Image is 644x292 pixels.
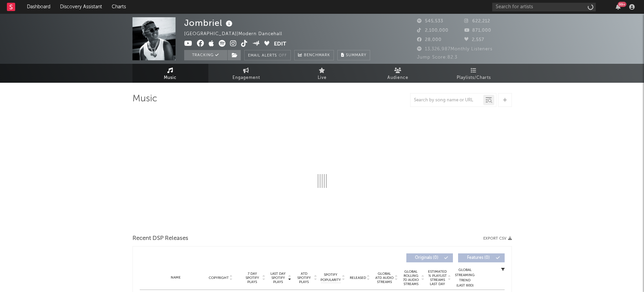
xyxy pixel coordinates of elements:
button: Summary [337,50,370,60]
a: Music [132,64,208,83]
span: Originals ( 0 ) [411,256,443,260]
button: Email AlertsOff [244,50,291,60]
div: [GEOGRAPHIC_DATA] | Modern Dancehall [184,30,290,38]
span: Last Day Spotify Plays [269,272,287,284]
div: Global Streaming Trend (Last 60D) [455,268,475,288]
span: Released [350,276,366,280]
span: Music [164,74,177,82]
span: Engagement [232,74,260,82]
a: Engagement [208,64,284,83]
a: Benchmark [294,50,334,60]
span: Features ( 0 ) [463,256,494,260]
span: Copyright [209,276,229,280]
input: Search for artists [492,3,596,11]
span: Audience [387,74,408,82]
button: Edit [274,40,286,49]
a: Audience [360,64,436,83]
span: 2,100,000 [417,28,448,33]
div: Jombriel [184,17,234,29]
a: Live [284,64,360,83]
span: Live [318,74,327,82]
span: ATD Spotify Plays [295,272,313,284]
button: 99+ [616,4,621,10]
span: Playlists/Charts [457,74,491,82]
button: Export CSV [483,236,512,241]
button: Originals(0) [406,253,453,262]
span: 28,000 [417,38,442,42]
input: Search by song name or URL [410,98,483,103]
em: Off [279,54,287,58]
span: 13,326,987 Monthly Listeners [417,47,493,51]
button: Features(0) [458,253,505,262]
span: 7 Day Spotify Plays [243,272,261,284]
span: Jump Score: 82.3 [417,55,457,60]
div: Name [153,275,199,280]
span: Summary [346,53,366,57]
div: 99 + [618,2,626,7]
span: Benchmark [304,51,330,60]
span: 622,212 [464,19,490,23]
span: Global Rolling 7D Audio Streams [402,270,420,286]
span: 2,557 [464,38,484,42]
span: 871,000 [464,28,491,33]
span: Recent DSP Releases [132,234,188,243]
span: Spotify Popularity [320,272,341,283]
span: Estimated % Playlist Streams Last Day [428,270,447,286]
span: Global ATD Audio Streams [375,272,394,284]
a: Playlists/Charts [436,64,512,83]
button: Tracking [184,50,227,60]
span: 545,533 [417,19,443,23]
